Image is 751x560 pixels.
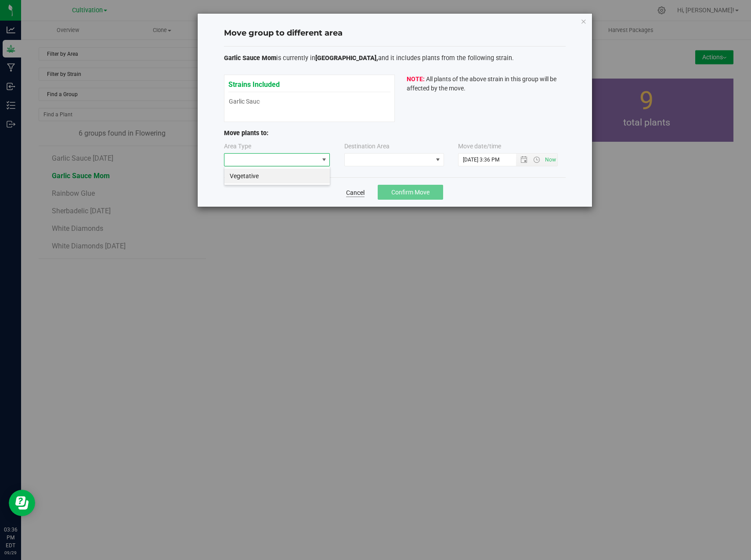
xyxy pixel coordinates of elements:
iframe: Resource center [9,490,35,516]
span: All plants of the above strain in this group will be affected by the move. [407,75,556,92]
p: is currently in and it includes plants from the following [224,54,566,63]
label: Move date/time [458,142,501,151]
button: Confirm Move [378,185,443,200]
a: Cancel [346,188,365,197]
b: NOTE: [407,75,425,83]
li: Vegetative [224,169,330,183]
span: Set Current date [543,154,558,166]
span: Strains Included [228,75,280,89]
span: [GEOGRAPHIC_DATA], [315,54,378,62]
span: strain. [496,54,514,62]
span: Move plants to: [224,129,268,137]
label: Area Type [224,142,251,151]
h4: Move group to different area [224,28,566,39]
span: Garlic Sauce Mom [224,54,276,62]
span: Open the date view [516,156,531,163]
label: Destination Area [344,142,390,151]
span: Open the time view [529,156,544,163]
span: Confirm Move [391,189,430,196]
